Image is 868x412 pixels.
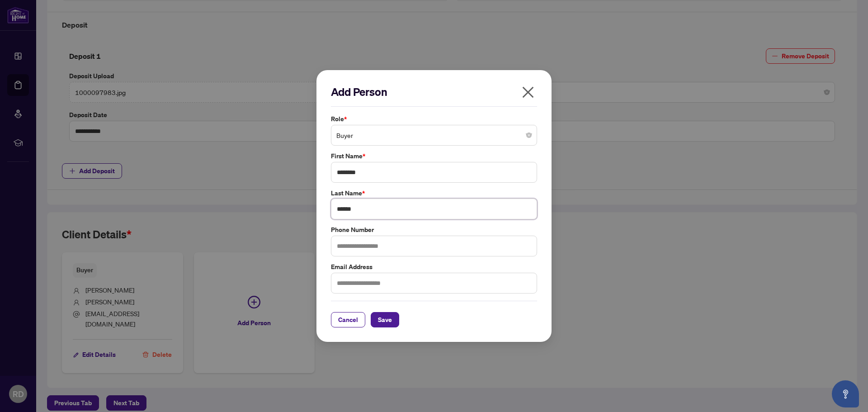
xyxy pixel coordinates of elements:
button: Open asap [832,380,859,407]
button: Cancel [331,312,365,327]
span: close [521,85,535,99]
label: Email Address [331,262,537,272]
label: Role [331,114,537,124]
button: Save [371,312,399,327]
h2: Add Person [331,85,537,99]
label: First Name [331,151,537,161]
span: Cancel [338,313,358,327]
span: close-circle [526,133,532,138]
label: Phone Number [331,225,537,235]
span: Buyer [336,127,532,144]
span: Save [378,313,392,327]
label: Last Name [331,188,537,198]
